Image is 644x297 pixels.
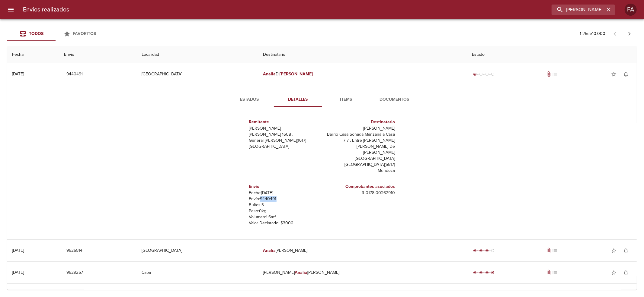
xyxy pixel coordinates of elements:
p: [PERSON_NAME] 1608 , [249,131,320,137]
span: Documentos [374,96,415,103]
th: Fecha [7,46,59,63]
button: Activar notificaciones [620,267,632,279]
p: R - 0178 - 00262910 [325,190,395,196]
span: radio_button_checked [485,249,489,252]
p: Bultos: 3 [249,202,320,208]
p: Volumen: 1.6 m [249,214,320,220]
h6: Envios realizados [23,5,69,14]
span: notifications_none [623,71,629,77]
span: radio_button_unchecked [491,249,495,252]
span: radio_button_checked [473,249,477,252]
div: Tabs detalle de guia [226,92,419,107]
div: En viaje [472,248,496,254]
span: radio_button_checked [491,271,495,274]
span: radio_button_unchecked [485,72,489,76]
th: Envio [59,46,137,63]
span: No tiene pedido asociado [552,270,558,276]
th: Estado [467,46,637,63]
span: No tiene pedido asociado [552,248,558,254]
button: Agregar a favoritos [608,68,620,80]
span: radio_button_checked [473,271,477,274]
em: Analia [263,248,276,253]
span: radio_button_checked [473,72,477,76]
p: 1 - 25 de 10.000 [580,31,605,37]
td: [GEOGRAPHIC_DATA] [137,240,258,261]
p: [GEOGRAPHIC_DATA] [249,144,320,150]
th: Destinatario [258,46,467,63]
p: Envío: 9440491 [249,196,320,202]
button: 9525514 [64,245,85,256]
sup: 3 [274,214,276,218]
em: Analia [263,71,276,77]
button: menu [4,2,18,17]
span: 9440491 [66,71,83,78]
span: Items [326,96,367,103]
span: Favoritos [73,31,96,36]
span: Todos [29,31,43,36]
span: No tiene pedido asociado [552,71,558,77]
span: star_border [611,248,617,254]
td: [PERSON_NAME] [PERSON_NAME] [258,262,467,283]
div: Tabs Envios [7,27,104,41]
button: 9529257 [64,267,85,278]
td: Caba [137,262,258,283]
button: Agregar a favoritos [608,267,620,279]
p: Barrio Casa Soñada Manzana a Casa 7 7 , Entre [PERSON_NAME] [PERSON_NAME] De [PERSON_NAME][GEOGRA... [325,131,395,162]
span: star_border [611,270,617,276]
h6: Remitente [249,119,320,125]
em: Analia [295,270,307,275]
div: [DATE] [12,270,24,275]
span: Tiene documentos adjuntos [546,270,552,276]
p: Peso: 0 kg [249,208,320,214]
span: Tiene documentos adjuntos [546,248,552,254]
td: [PERSON_NAME] [258,240,467,261]
span: radio_button_unchecked [491,72,495,76]
button: Agregar a favoritos [608,245,620,257]
h6: Destinatario [325,119,395,125]
em: [PERSON_NAME] [280,71,313,77]
div: Generado [472,71,496,77]
span: notifications_none [623,270,629,276]
input: buscar [552,5,605,15]
span: Estados [229,96,270,103]
span: radio_button_checked [479,249,483,252]
span: Detalles [277,96,319,103]
div: Entregado [472,270,496,276]
h6: Envio [249,183,320,190]
button: Activar notificaciones [620,245,632,257]
span: 9525514 [66,247,82,254]
span: star_border [611,71,617,77]
span: radio_button_checked [485,271,489,274]
th: Localidad [137,46,258,63]
button: 9440491 [64,69,85,80]
h6: Comprobantes asociados [325,183,395,190]
div: FA [625,4,637,16]
td: [GEOGRAPHIC_DATA] [137,63,258,85]
span: radio_button_checked [479,271,483,274]
p: General [PERSON_NAME] ( 1617 ) [249,137,320,144]
p: Mendoza [325,168,395,174]
span: Pagina anterior [608,30,622,36]
div: [DATE] [12,71,24,77]
span: Tiene documentos adjuntos [546,71,552,77]
p: [PERSON_NAME] [325,125,395,131]
div: [DATE] [12,248,24,253]
span: radio_button_unchecked [479,72,483,76]
p: Valor Declarado: $ 3000 [249,220,320,226]
p: [PERSON_NAME] [249,125,320,131]
span: Pagina siguiente [622,27,637,41]
p: [GEOGRAPHIC_DATA] ( 5517 ) [325,162,395,168]
p: Fecha: [DATE] [249,190,320,196]
span: 9529257 [66,269,83,276]
button: Activar notificaciones [620,68,632,80]
div: Abrir información de usuario [625,4,637,16]
td: Di [258,63,467,85]
span: notifications_none [623,248,629,254]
